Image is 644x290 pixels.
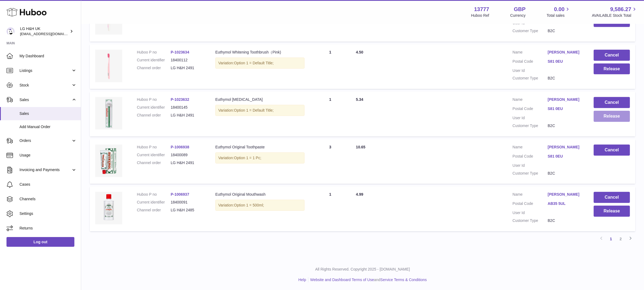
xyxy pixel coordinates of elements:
strong: GBP [514,6,526,13]
dt: Current identifier [137,105,171,110]
a: Help [298,278,306,282]
dt: Postal Code [513,154,548,160]
dt: Name [513,50,548,56]
dt: Huboo P no [137,97,171,102]
a: P-1006937 [171,192,189,196]
span: Channels [19,196,77,202]
a: S81 0EU [548,154,583,159]
a: [PERSON_NAME] [548,50,583,55]
dt: Current identifier [137,58,171,63]
span: Returns [19,226,77,231]
a: P-1006938 [171,145,189,149]
dd: B2C [548,171,583,176]
div: Variation: [215,58,305,69]
dd: LG H&H 2491 [171,160,204,165]
div: Variation: [215,200,305,211]
dt: Customer Type [513,123,548,128]
span: Listings [19,68,71,73]
p: All Rights Reserved. Copyright 2025 - [DOMAIN_NAME] [85,267,640,272]
td: 1 [310,44,351,89]
span: Option 1 = 500ml; [234,203,264,207]
span: Sales [19,97,71,102]
div: Huboo Ref [471,13,489,18]
dt: Channel order [137,208,171,213]
span: 0.00 [554,6,565,13]
button: Cancel [594,145,630,156]
span: Add Manual Order [19,124,77,129]
a: 9,586.27 AVAILABLE Stock Total [592,6,638,18]
dt: Postal Code [513,201,548,208]
a: 1 [606,234,616,244]
td: 1 [310,186,351,231]
a: [PERSON_NAME] [548,192,583,197]
dd: B2C [548,28,583,34]
div: Euthymol [MEDICAL_DATA] [215,97,305,102]
button: Release [594,64,630,75]
dd: B2C [548,123,583,128]
li: and [308,277,427,282]
a: P-1023634 [171,50,189,54]
dt: Postal Code [513,106,548,113]
span: Orders [19,138,71,143]
button: Cancel [594,50,630,61]
button: Cancel [594,192,630,203]
span: Stock [19,83,71,88]
strong: 13777 [474,6,489,13]
div: LG H&H UK [20,26,69,36]
span: Option 1 = 1 Pc; [234,156,261,160]
span: My Dashboard [19,54,77,59]
span: AVAILABLE Stock Total [592,13,638,18]
span: Invoicing and Payments [19,167,71,172]
button: Release [594,111,630,122]
span: Cases [19,182,77,187]
dd: B2C [548,76,583,81]
dt: Customer Type [513,76,548,81]
dt: Name [513,145,548,151]
dt: Huboo P no [137,50,171,55]
a: Website and Dashboard Terms of Use [310,278,374,282]
dt: Channel order [137,113,171,118]
span: Sales [19,111,77,116]
dt: User Id [513,68,548,73]
div: Euthymol Original Mouthwash [215,192,305,197]
dd: 18400112 [171,58,204,63]
span: 4.50 [356,50,363,54]
div: Euthymol Original Toothpaste [215,145,305,150]
dt: Huboo P no [137,145,171,150]
a: Service Terms & Conditions [380,278,427,282]
img: Euthymol_Tongue_Cleaner-Image-4.webp [95,97,122,129]
dd: LG H&H 2485 [171,208,204,213]
dd: 18400089 [171,152,204,158]
dd: B2C [548,218,583,223]
dt: User Id [513,163,548,168]
div: Variation: [215,152,305,164]
td: 3 [310,139,351,184]
button: Release [594,206,630,217]
dt: Customer Type [513,218,548,223]
dt: User Id [513,210,548,215]
dd: 18400145 [171,105,204,110]
a: S81 0EU [548,106,583,111]
dt: Huboo P no [137,192,171,197]
dt: Name [513,192,548,198]
a: [PERSON_NAME] [548,145,583,150]
a: Log out [6,237,74,247]
dt: Current identifier [137,152,171,158]
span: 5.34 [356,97,363,102]
dt: Current identifier [137,200,171,205]
div: Currency [510,13,526,18]
dt: Channel order [137,160,171,165]
dd: LG H&H 2491 [171,113,204,118]
a: 0.00 Total sales [547,6,571,18]
dd: LG H&H 2491 [171,65,204,71]
span: 10.65 [356,145,365,149]
div: Euthymol Whitening Toothbrush（Pink) [215,50,305,55]
dt: User Id [513,115,548,121]
span: Option 1 = Default Title; [234,61,274,65]
a: P-1023632 [171,97,189,102]
img: Euthymol_Whitening_Toothbrush_Pink_-Image-4.webp [95,50,122,82]
img: Euthymol-Original-Mouthwash-500ml.webp [95,192,122,224]
dt: Channel order [137,65,171,71]
a: 2 [616,234,626,244]
dt: Customer Type [513,171,548,176]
